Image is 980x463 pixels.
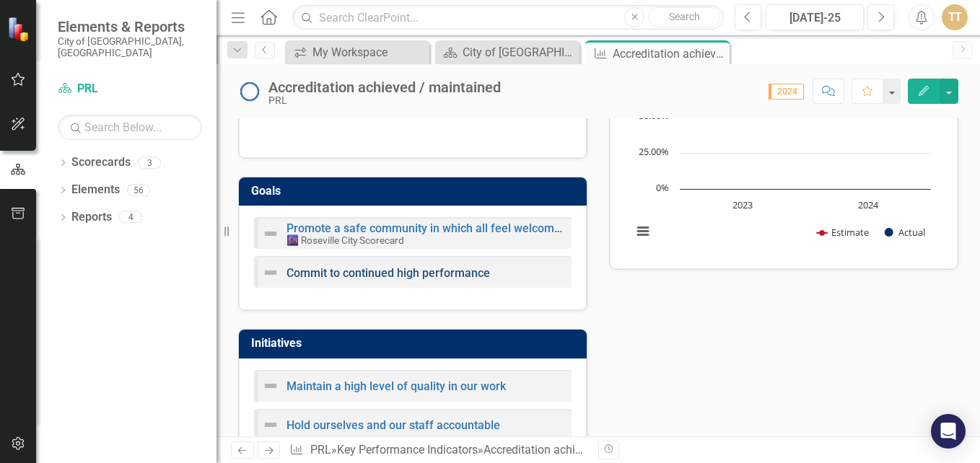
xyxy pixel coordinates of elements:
a: Elements [71,182,120,198]
small: 🌆 Roseville City Scorecard [286,234,404,246]
img: Not Defined [262,377,279,394]
svg: Interactive chart [625,38,938,254]
div: Open Intercom Messenger [931,414,966,449]
input: Search ClearPoint... [292,5,724,30]
button: [DATE]-25 [766,4,864,30]
div: Chart. Highcharts interactive chart. [625,38,942,254]
a: PRL [310,443,331,457]
a: Reports [71,209,112,226]
small: City of [GEOGRAPHIC_DATA], [GEOGRAPHIC_DATA] [58,35,202,59]
text: 2023 [732,198,753,211]
a: City of [GEOGRAPHIC_DATA] [439,43,576,61]
a: Commit to continued high performance [286,266,490,280]
a: PRL [58,81,202,97]
img: ClearPoint Strategy [7,17,32,42]
a: Hold ourselves and our staff accountable [286,418,500,432]
a: Promote a safe community in which all feel welcome and included. [286,221,633,235]
text: 2024 [858,198,879,211]
a: Scorecards [71,154,131,171]
button: Show Actual [885,226,925,239]
img: Not Defined [262,416,279,433]
div: 3 [138,156,161,169]
text: 25.00% [639,145,669,158]
div: 4 [119,211,142,224]
div: Accreditation achieved / maintained [484,443,668,457]
img: Not Defined [262,225,279,242]
a: Maintain a high level of quality in our work [286,379,506,393]
text: 0% [656,181,669,194]
input: Search Below... [58,115,202,140]
div: Accreditation achieved / maintained [613,45,726,63]
div: 56 [127,184,150,196]
div: My Workspace [312,43,426,61]
img: Not Defined [262,264,279,281]
a: Key Performance Indicators [337,443,478,457]
h3: Initiatives [251,337,579,350]
img: No Information [238,80,261,103]
div: PRL [268,95,501,106]
span: Search [669,11,700,22]
div: City of [GEOGRAPHIC_DATA] [463,43,576,61]
div: Accreditation achieved / maintained [268,79,501,95]
button: View chart menu, Chart [633,221,653,242]
h3: Goals [251,185,579,198]
button: TT [942,4,968,30]
button: Show Estimate [817,226,869,239]
span: Elements & Reports [58,18,202,35]
button: Search [648,7,720,27]
a: My Workspace [289,43,426,61]
span: 2024 [769,84,804,100]
div: » » [289,442,587,459]
div: [DATE]-25 [771,9,859,27]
